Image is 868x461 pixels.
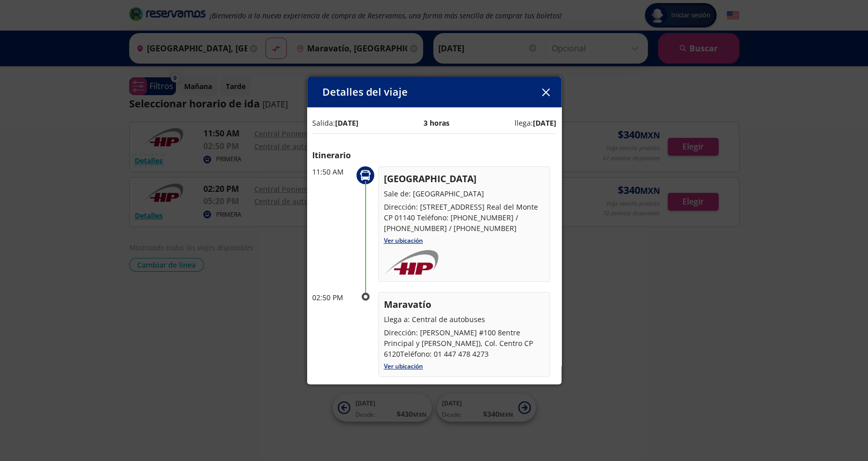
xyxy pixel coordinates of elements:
p: llega: [515,118,556,128]
b: [DATE] [335,118,358,128]
img: herradura-plata.png [384,249,438,276]
p: Dirección: [STREET_ADDRESS] Real del Monte CP 01140 Teléfono: [PHONE_NUMBER] / [PHONE_NUMBER] / [... [384,201,545,234]
p: 02:50 PM [312,292,353,303]
b: [DATE] [533,118,556,128]
p: 3 horas [424,118,450,128]
p: Sale de: [GEOGRAPHIC_DATA] [384,188,545,199]
p: Llega a: Central de autobuses [384,314,545,325]
a: Ver ubicación [384,236,423,245]
p: [GEOGRAPHIC_DATA] [384,172,545,186]
p: Itinerario [312,149,556,161]
p: Dirección: [PERSON_NAME] #100 8entre Principal y [PERSON_NAME]), Col. Centro CP 6120Teléfono: 01 ... [384,327,545,359]
a: Ver ubicación [384,362,423,370]
p: Maravatío [384,298,545,311]
p: 11:50 AM [312,166,353,177]
p: Salida: [312,118,358,128]
p: Detalles del viaje [322,84,408,100]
